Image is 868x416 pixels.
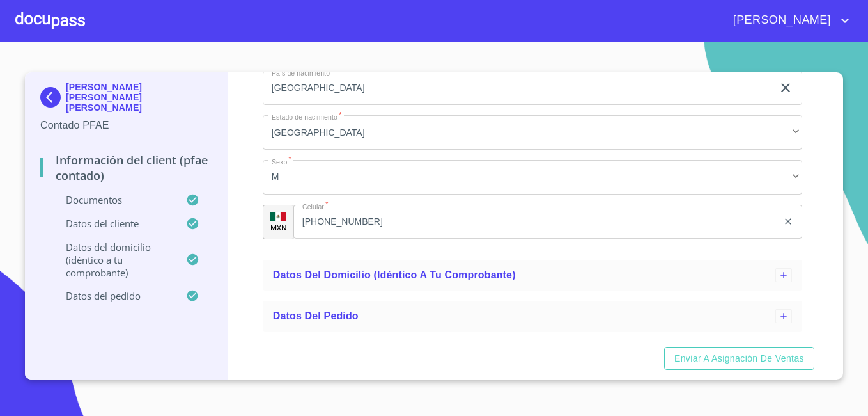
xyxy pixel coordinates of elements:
div: Datos del domicilio (idéntico a tu comprobante) [263,260,802,291]
p: Información del Client (PFAE contado) [40,152,212,183]
button: account of current user [724,10,853,31]
div: M [263,160,802,195]
button: Enviar a Asignación de Ventas [664,347,814,371]
p: MXN [270,223,287,232]
span: [PERSON_NAME] [724,10,837,31]
span: Enviar a Asignación de Ventas [674,351,804,367]
p: Documentos [40,193,186,206]
img: R93DlvwvvjP9fbrDwZeCRYBHk45OWMq+AAOlFVsxT89f82nwPLnD58IP7+ANJEaWYhP0Tx8kkA0WlQMPQsAAgwAOmBj20AXj6... [270,212,286,221]
p: Datos del pedido [40,289,186,302]
img: Docupass spot blue [40,87,66,108]
span: Datos del pedido [273,310,359,321]
p: Datos del cliente [40,217,186,230]
p: [PERSON_NAME] [PERSON_NAME] [PERSON_NAME] [66,82,212,113]
p: Datos del domicilio (idéntico a tu comprobante) [40,241,186,279]
button: clear input [778,80,793,95]
div: [PERSON_NAME] [PERSON_NAME] [PERSON_NAME] [40,82,212,118]
div: Datos del pedido [263,301,802,332]
button: clear input [783,216,793,227]
span: Datos del domicilio (idéntico a tu comprobante) [273,269,516,280]
div: [GEOGRAPHIC_DATA] [263,115,802,150]
p: Contado PFAE [40,118,212,133]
